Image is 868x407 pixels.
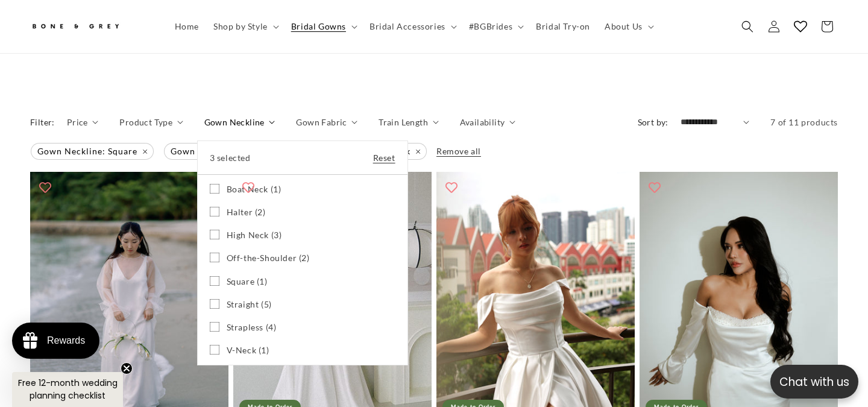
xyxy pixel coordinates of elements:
summary: About Us [597,14,659,39]
div: Free 12-month wedding planning checklistClose teaser [12,372,123,407]
button: Add to wishlist [643,175,667,199]
button: Add to wishlist [236,175,260,199]
a: Reset [373,150,395,165]
span: About Us [605,21,643,32]
span: Shop by Style [213,21,268,32]
span: Bridal Accessories [370,21,445,32]
span: Strapless (4) [227,322,277,333]
summary: #BGBrides [462,14,529,39]
span: Off-the-Shoulder (2) [227,253,310,263]
summary: Bridal Accessories [362,14,462,39]
span: V-Neck (1) [227,345,269,356]
span: Boat Neck (1) [227,184,281,195]
div: Rewards [47,335,85,346]
span: Bridal Gowns [291,21,346,32]
span: Straight (5) [227,299,272,310]
summary: Gown Neckline (3 selected) [204,116,275,128]
span: Halter (2) [227,207,266,218]
a: Bone and Grey Bridal [26,12,156,41]
button: Close teaser [121,362,133,374]
button: Add to wishlist [439,175,464,199]
span: Bridal Try-on [536,21,590,32]
span: #BGBrides [469,21,512,32]
summary: Bridal Gowns [284,14,362,39]
summary: Shop by Style [206,14,284,39]
span: Free 12-month wedding planning checklist [18,377,118,402]
summary: Search [734,13,761,40]
span: High Neck (3) [227,230,282,241]
span: Square (1) [227,276,268,287]
a: Home [168,14,206,39]
p: Chat with us [770,373,858,391]
a: Bridal Try-on [529,14,597,39]
span: Home [175,21,199,32]
button: Add to wishlist [33,175,57,199]
img: Bone and Grey Bridal [30,17,121,37]
span: 3 selected [210,150,251,165]
button: Open chatbox [770,365,858,399]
